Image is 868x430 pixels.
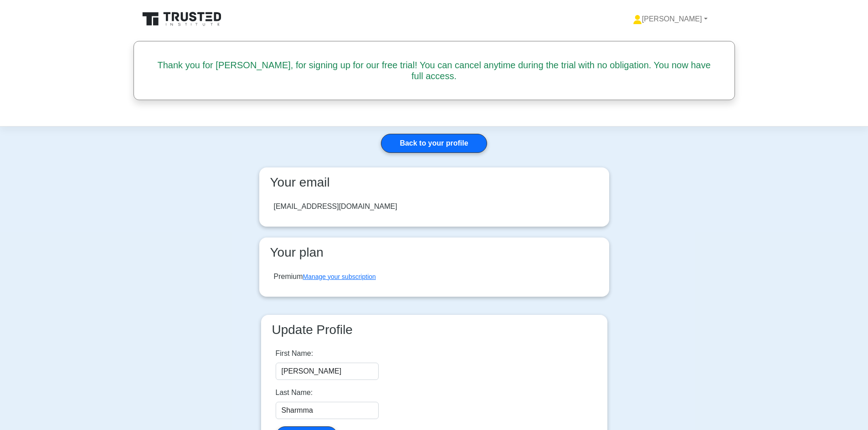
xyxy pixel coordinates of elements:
div: Premium [274,271,376,282]
label: Last Name: [276,387,313,398]
label: First Name: [276,348,313,359]
a: [PERSON_NAME] [611,10,729,28]
a: Back to your profile [381,134,487,153]
a: Manage your subscription [303,273,376,280]
h5: Thank you for [PERSON_NAME], for signing up for our free trial! You can cancel anytime during the... [154,60,714,81]
h3: Update Profile [268,322,600,338]
h3: Your plan [267,245,602,260]
h3: Your email [267,175,602,190]
div: [EMAIL_ADDRESS][DOMAIN_NAME] [274,201,397,212]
